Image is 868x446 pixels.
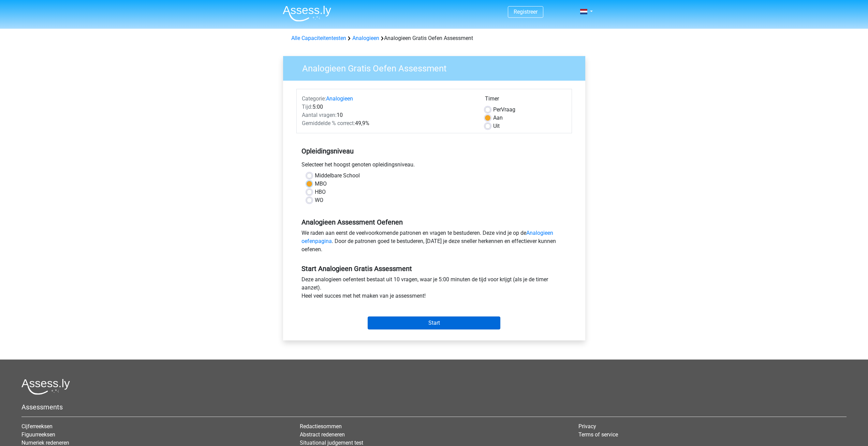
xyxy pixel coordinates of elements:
[300,431,345,438] a: Abstract redeneren
[296,229,572,256] div: We raden aan eerst de veelvoorkomende patronen en vragen te bestuderen. Deze vind je op de . Door...
[300,423,342,430] a: Redactiesommen
[493,122,500,130] label: Uit
[296,275,572,303] div: Deze analogieen oefentest bestaat uit 10 vragen, waar je 5:00 minuten de tijd voor krijgt (als je...
[493,106,501,113] span: Per
[283,5,331,22] img: Assessly
[315,196,323,204] label: WO
[578,431,618,438] a: Terms of service
[301,218,567,226] h5: Analogieen Assessment Oefenen
[315,188,326,196] label: HBO
[315,180,327,188] label: MBO
[302,104,312,110] span: Tijd:
[485,95,567,106] div: Timer
[297,111,480,119] div: 10
[302,95,326,102] span: Categorie:
[315,172,360,180] label: Middelbare School
[21,423,53,430] a: Cijferreeksen
[297,119,480,127] div: 49,9%
[21,431,55,438] a: Figuurreeksen
[297,103,480,111] div: 5:00
[578,423,596,430] a: Privacy
[493,114,503,122] label: Aan
[302,120,355,126] span: Gemiddelde % correct:
[21,379,70,395] img: Assessly logo
[326,95,353,102] a: Analogieen
[302,112,337,118] span: Aantal vragen:
[514,9,538,15] a: Registreer
[493,106,515,114] label: Vraag
[352,35,379,41] a: Analogieen
[296,161,572,172] div: Selecteer het hoogst genoten opleidingsniveau.
[300,440,363,446] a: Situational judgement test
[289,34,580,42] div: Analogieen Gratis Oefen Assessment
[301,265,567,273] h5: Start Analogieen Gratis Assessment
[294,60,580,74] h3: Analogieen Gratis Oefen Assessment
[21,403,847,411] h5: Assessments
[368,316,500,329] input: Start
[291,35,346,41] a: Alle Capaciteitentesten
[301,144,567,158] h5: Opleidingsniveau
[21,440,69,446] a: Numeriek redeneren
